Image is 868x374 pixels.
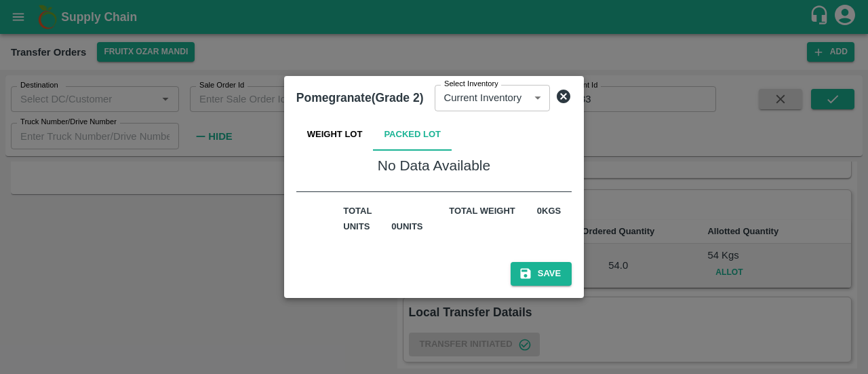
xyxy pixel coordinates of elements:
span: Total units [343,206,372,232]
p: Current Inventory [444,90,522,105]
b: Pomegranate(Grade 2) [296,91,424,105]
span: 0 Units [391,221,422,231]
span: 0 Kgs [537,206,561,216]
span: Total weight [449,206,515,216]
button: Weight Lot [296,118,374,151]
button: Packed Lot [373,118,452,151]
h5: No Data Available [378,156,490,175]
button: Save [511,262,572,286]
label: Select Inventory [444,79,498,90]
